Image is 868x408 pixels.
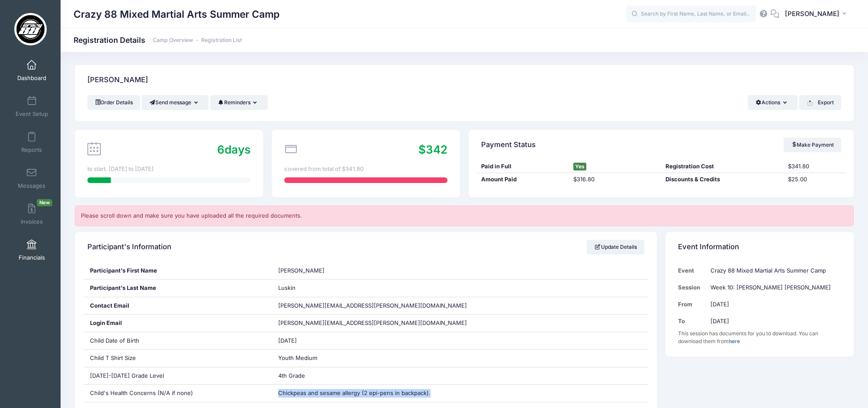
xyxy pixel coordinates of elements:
[11,127,52,157] a: Reports
[477,162,569,171] div: Paid in Full
[84,279,272,297] div: Participant's Last Name
[217,143,225,156] span: 6
[84,367,272,385] div: [DATE]-[DATE] Grade Level
[785,9,839,19] span: [PERSON_NAME]
[418,143,447,156] span: $342
[678,235,739,259] h4: Event Information
[141,95,209,110] button: Send message
[278,354,317,361] span: Youth Medium
[481,132,536,157] h4: Payment Status
[21,146,42,154] span: Reports
[678,279,707,296] td: Session
[84,350,272,367] div: Child T Shirt Size
[75,206,854,226] div: Please scroll down and make sure you have uploaded all the required documents.
[284,165,447,173] div: covered from total of $341.80
[19,254,45,261] span: Financials
[84,332,272,350] div: Child Date of Birth
[707,296,841,313] td: [DATE]
[16,110,48,118] span: Event Setup
[278,319,467,328] span: [PERSON_NAME][EMAIL_ADDRESS][PERSON_NAME][DOMAIN_NAME]
[14,13,47,45] img: Crazy 88 Mixed Martial Arts Summer Camp
[707,313,841,330] td: [DATE]
[37,199,52,206] span: New
[278,302,467,309] span: [PERSON_NAME][EMAIL_ADDRESS][PERSON_NAME][DOMAIN_NAME]
[17,74,46,82] span: Dashboard
[661,175,784,184] div: Discounts & Credits
[11,199,52,229] a: InvoicesNew
[11,55,52,86] a: Dashboard
[278,267,325,274] span: [PERSON_NAME]
[87,235,171,259] h4: Participant's Information
[153,37,193,44] a: Camp Overview
[587,240,644,254] a: Update Details
[84,315,272,332] div: Login Email
[678,296,707,313] td: From
[729,338,740,344] a: here
[87,95,140,110] a: Order Details
[678,330,841,345] div: This session has documents for you to download. You can download them from
[84,297,272,315] div: Contact Email
[11,235,52,265] a: Financials
[87,165,251,173] div: to start. [DATE] to [DATE]
[784,175,845,184] div: $25.00
[74,4,280,24] h1: Crazy 88 Mixed Martial Arts Summer Camp
[84,385,272,402] div: Child's Health Concerns (N/A if none)
[477,175,569,184] div: Amount Paid
[784,138,841,152] a: Make Payment
[626,6,756,23] input: Search by First Name, Last Name, or Email...
[217,141,251,158] div: days
[74,35,242,45] h1: Registration Details
[707,279,841,296] td: Week 10: [PERSON_NAME] [PERSON_NAME]
[661,162,784,171] div: Registration Cost
[210,95,268,110] button: Reminders
[201,37,242,44] a: Registration List
[11,91,52,122] a: Event Setup
[21,218,43,225] span: Invoices
[784,162,845,171] div: $341.80
[678,262,707,279] td: Event
[573,163,586,170] span: Yes
[87,68,148,93] h4: [PERSON_NAME]
[707,262,841,279] td: Crazy 88 Mixed Martial Arts Summer Camp
[278,372,305,379] span: 4th Grade
[569,175,661,184] div: $316.80
[278,337,297,344] span: [DATE]
[18,182,45,190] span: Messages
[678,313,707,330] td: To
[84,262,272,279] div: Participant's First Name
[799,95,841,110] button: Export
[278,389,431,396] span: Chickpeas and sesame allergy (2 epi-pens in backpack).
[748,95,797,110] button: Actions
[779,4,855,24] button: [PERSON_NAME]
[278,284,296,291] span: Luskin
[11,163,52,193] a: Messages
